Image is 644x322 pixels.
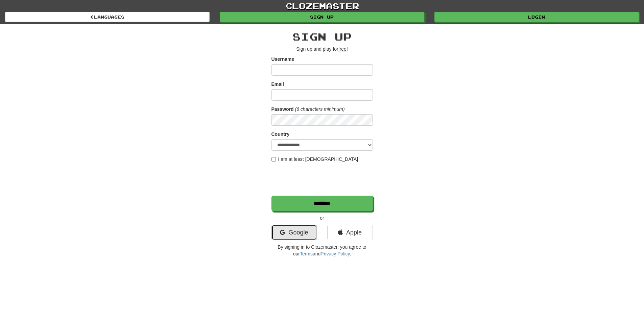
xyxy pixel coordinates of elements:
[271,166,374,192] iframe: reCAPTCHA
[5,12,210,22] a: Languages
[295,106,345,112] em: (6 characters minimum)
[300,251,313,256] a: Terms
[434,12,639,22] a: Login
[271,215,373,221] p: or
[271,31,373,42] h2: Sign up
[271,157,276,162] input: I am at least [DEMOGRAPHIC_DATA]
[271,131,290,138] label: Country
[271,156,358,163] label: I am at least [DEMOGRAPHIC_DATA]
[220,12,424,22] a: Sign up
[271,56,294,63] label: Username
[327,225,373,240] a: Apple
[271,81,284,88] label: Email
[271,225,317,240] a: Google
[271,244,373,257] p: By signing in to Clozemaster, you agree to our and .
[271,106,294,113] label: Password
[338,46,347,52] u: free
[320,251,350,256] a: Privacy Policy
[271,46,373,52] p: Sign up and play for !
